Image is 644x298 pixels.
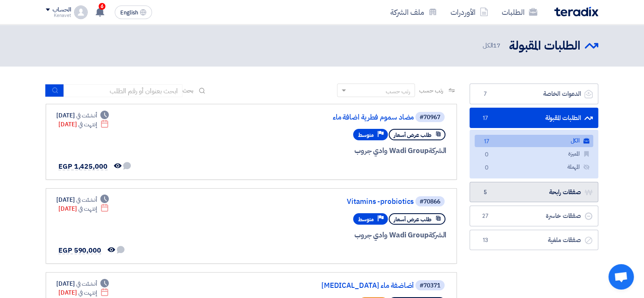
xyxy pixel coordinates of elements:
[481,164,492,173] span: 0
[58,162,108,172] span: EGP 1,425,000
[608,264,634,290] div: Open chat
[76,279,97,288] span: أنشئت في
[56,195,109,204] div: [DATE]
[420,283,440,289] div: #70371
[78,204,97,213] span: إنتهت في
[419,86,443,95] span: رتب حسب
[394,131,431,139] span: طلب عرض أسعار
[56,279,109,288] div: [DATE]
[56,111,109,120] div: [DATE]
[99,3,105,10] span: 6
[358,215,374,223] span: متوسط
[480,188,490,197] span: 5
[115,6,152,19] button: English
[475,161,593,173] a: المهملة
[495,2,544,22] a: الطلبات
[420,114,440,120] div: #70967
[470,108,598,128] a: الطلبات المقبولة17
[58,245,101,256] span: EGP 590,000
[470,84,598,104] a: الدعوات الخاصة7
[428,230,447,240] span: الشركة
[386,87,410,96] div: رتب حسب
[480,90,490,98] span: 7
[53,6,71,14] div: الحساب
[554,7,598,17] img: Teradix logo
[475,148,593,160] a: المميزة
[493,41,500,50] span: 17
[120,10,138,16] span: English
[244,114,414,121] a: مضاد سموم فطرية اضافة ماء
[483,41,502,50] span: الكل
[481,137,492,146] span: 17
[481,150,492,159] span: 0
[78,120,97,129] span: إنتهت في
[470,182,598,203] a: صفقات رابحة5
[58,120,109,129] div: [DATE]
[243,145,446,156] div: Wadi Group وادي جروب
[358,131,374,139] span: متوسط
[76,195,97,204] span: أنشئت في
[76,111,97,120] span: أنشئت في
[58,204,109,213] div: [DATE]
[509,38,580,54] h2: الطلبات المقبولة
[182,86,193,95] span: بحث
[74,6,88,19] img: profile_test.png
[244,282,414,290] a: [MEDICAL_DATA] أضاضفة ماء
[394,215,431,223] span: طلب عرض أسعار
[480,236,490,245] span: 13
[420,199,440,205] div: #70866
[470,230,598,251] a: صفقات ملغية13
[58,288,109,297] div: [DATE]
[46,13,71,18] div: Kenavet
[470,206,598,226] a: صفقات خاسرة27
[243,230,446,241] div: Wadi Group وادي جروب
[78,288,97,297] span: إنتهت في
[244,198,414,206] a: Vitamins -probiotics
[480,114,490,123] span: 17
[64,84,182,97] input: ابحث بعنوان أو رقم الطلب
[444,2,495,22] a: الأوردرات
[428,145,447,156] span: الشركة
[384,2,444,22] a: ملف الشركة
[480,212,490,220] span: 27
[475,135,593,147] a: الكل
